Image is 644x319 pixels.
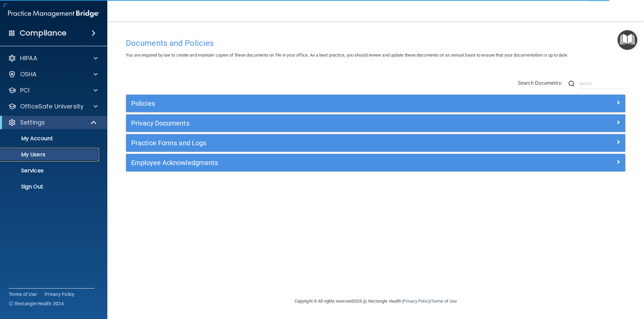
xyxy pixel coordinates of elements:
a: Terms of Use [431,299,457,304]
p: Settings [20,118,45,127]
button: Open Resource Center [618,30,637,50]
img: ic-search.3b580494.png [569,81,575,87]
h4: Documents and Policies [126,39,626,48]
p: OfficeSafe University [20,102,84,110]
p: PCI [20,86,30,94]
span: You are required by law to create and maintain copies of these documents on file in your office. ... [126,53,568,58]
span: Search Documents: [518,80,562,86]
a: PCI [8,86,98,94]
a: Policies [131,98,620,109]
a: Privacy Documents [131,118,620,129]
h5: Employee Acknowledgments [131,159,495,166]
h4: Compliance [20,28,66,38]
span: Ⓒ Rectangle Health 2024 [9,300,64,307]
p: HIPAA [20,54,37,62]
a: Employee Acknowledgments [131,157,620,168]
a: Settings [8,118,97,127]
a: Privacy Policy [403,299,430,304]
p: Services [4,167,96,174]
p: My Users [4,151,96,158]
h5: Policies [131,100,495,107]
input: Search [580,79,626,89]
a: OfficeSafe University [8,102,98,110]
a: OSHA [8,70,98,78]
p: Sign Out [4,183,96,190]
a: Privacy Policy [45,291,75,298]
a: Practice Forms and Logs [131,138,620,148]
p: OSHA [20,70,37,78]
div: Copyright © All rights reserved 2025 @ Rectangle Health | | [253,291,498,312]
h5: Practice Forms and Logs [131,139,495,147]
h5: Privacy Documents [131,119,495,127]
p: My Account [4,135,96,142]
a: HIPAA [8,54,98,62]
a: Terms of Use [9,291,37,298]
img: PMB logo [8,7,99,20]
